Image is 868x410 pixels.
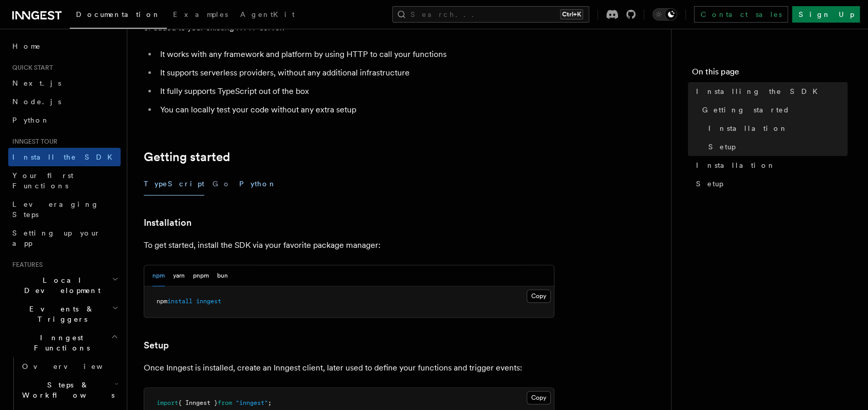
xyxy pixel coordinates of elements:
button: Events & Triggers [8,300,121,328]
span: Setup [708,142,736,152]
span: Setting up your app [12,229,101,247]
a: Getting started [144,150,230,164]
a: Overview [18,357,121,376]
button: Inngest Functions [8,328,121,357]
span: Quick start [8,64,53,72]
a: Home [8,37,121,55]
a: Installation [692,156,847,174]
span: Inngest Functions [8,333,111,353]
a: Setup [704,138,847,156]
button: TypeScript [144,172,204,196]
button: Search...Ctrl+K [392,6,589,23]
span: Inngest tour [8,138,57,146]
span: from [218,399,232,406]
button: Copy [527,391,551,404]
span: "inngest" [236,399,268,406]
p: To get started, install the SDK via your favorite package manager: [144,238,554,252]
h4: On this page [692,66,847,82]
span: Setup [696,179,723,189]
span: ; [268,399,272,406]
a: Install the SDK [8,148,121,166]
span: inngest [196,298,221,305]
button: bun [217,265,228,286]
p: Once Inngest is installed, create an Inngest client, later used to define your functions and trig... [144,361,554,375]
span: Documentation [76,10,161,18]
a: AgentKit [234,3,301,28]
button: Steps & Workflows [18,376,121,404]
a: Your first Functions [8,166,121,195]
li: It works with any framework and platform by using HTTP to call your functions [157,47,554,62]
span: Features [8,261,43,269]
span: AgentKit [240,10,295,18]
span: npm [157,298,167,305]
span: Next.js [12,79,61,87]
button: Local Development [8,271,121,300]
button: Toggle dark mode [652,8,677,21]
span: Overview [22,362,128,370]
a: Next.js [8,74,121,92]
a: Node.js [8,92,121,111]
span: import [157,399,178,406]
button: npm [152,265,165,286]
button: Copy [527,289,551,303]
span: { Inngest } [178,399,218,406]
span: Installation [696,160,776,170]
a: Installation [704,119,847,138]
a: Contact sales [694,6,788,23]
span: Installation [708,123,788,133]
span: Your first Functions [12,171,73,190]
span: Home [12,41,41,51]
span: Leveraging Steps [12,200,99,219]
a: Installing the SDK [692,82,847,101]
button: Python [239,172,277,196]
a: Getting started [698,101,847,119]
span: Install the SDK [12,153,119,161]
li: You can locally test your code without any extra setup [157,103,554,117]
a: Leveraging Steps [8,195,121,224]
span: Events & Triggers [8,304,112,324]
span: Steps & Workflows [18,380,114,400]
span: install [167,298,192,305]
kbd: Ctrl+K [560,9,583,19]
span: Installing the SDK [696,86,824,96]
a: Installation [144,216,191,230]
a: Setup [692,174,847,193]
button: pnpm [193,265,209,286]
li: It supports serverless providers, without any additional infrastructure [157,66,554,80]
a: Examples [167,3,234,28]
span: Getting started [702,105,790,115]
span: Local Development [8,275,112,296]
span: Node.js [12,97,61,106]
button: yarn [173,265,185,286]
a: Documentation [70,3,167,29]
span: Python [12,116,50,124]
a: Sign Up [792,6,860,23]
a: Setting up your app [8,224,121,252]
li: It fully supports TypeScript out of the box [157,84,554,99]
button: Go [213,172,231,196]
a: Python [8,111,121,129]
a: Setup [144,338,169,353]
span: Examples [173,10,228,18]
